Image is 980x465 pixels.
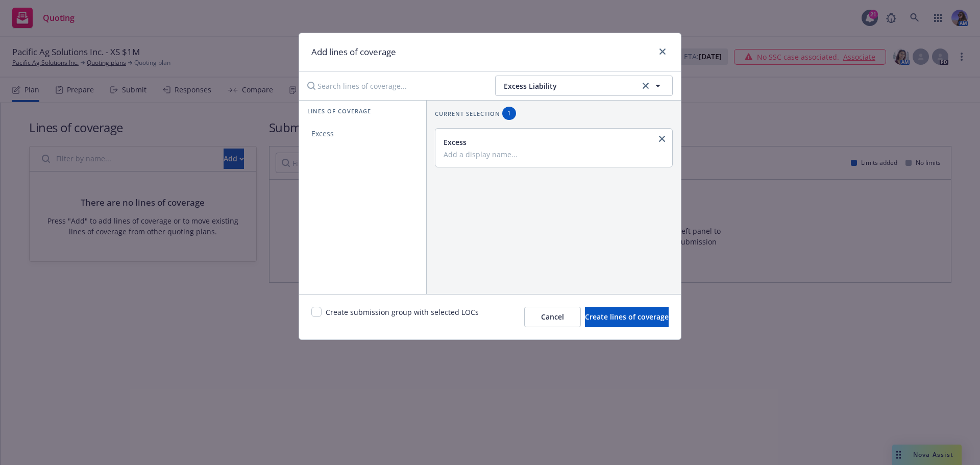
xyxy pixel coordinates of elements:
[585,312,669,322] span: Create lines of coverage
[504,81,637,91] span: Excess Liability
[640,80,652,92] a: clear selection
[307,107,371,115] span: Lines of coverage
[585,307,669,327] button: Create lines of coverage
[301,76,487,96] input: Search lines of coverage...
[299,129,346,138] span: Excess
[506,109,512,118] span: 1
[444,150,662,159] input: Add a display name...
[444,137,662,148] div: Excess
[495,76,673,96] button: Excess Liabilityclear selection
[656,45,669,58] a: close
[656,133,668,145] a: close
[311,45,396,59] h1: Add lines of coverage
[435,109,500,118] span: Current selection
[524,307,581,327] button: Cancel
[326,307,479,327] span: Create submission group with selected LOCs
[541,312,564,322] span: Cancel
